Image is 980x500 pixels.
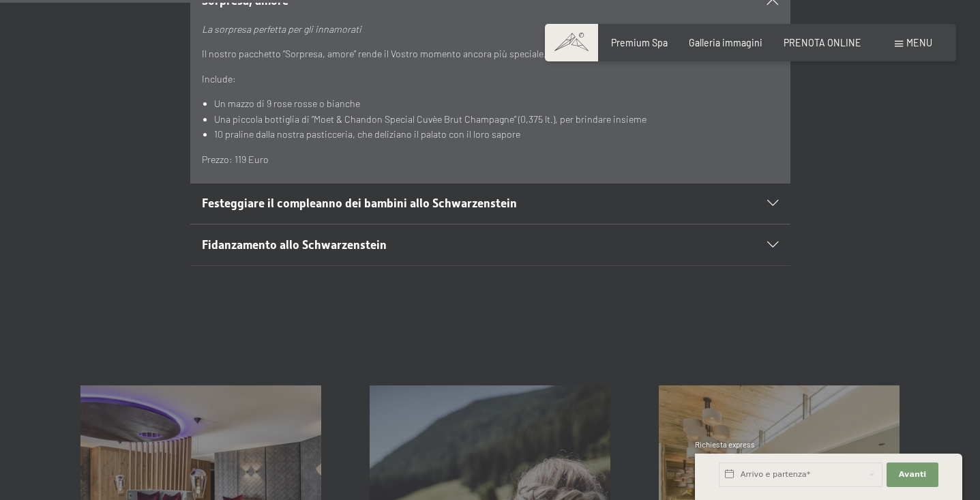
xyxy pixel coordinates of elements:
[214,112,778,128] li: Una piccola bottiglia di “Moet & Chandon Special Cuvèe Brut Champagne” (0,375 lt.), per brindare ...
[689,37,762,48] a: Galleria immagini
[202,152,778,168] p: Prezzo: 119 Euro
[899,469,926,480] span: Avanti
[784,37,861,48] a: PRENOTA ONLINE
[887,462,938,487] button: Avanti
[906,37,932,48] span: Menu
[214,96,778,112] li: Un mazzo di 9 rose rosse o bianche
[202,238,387,252] span: Fidanzamento allo Schwarzenstein
[202,46,778,62] p: Il nostro pacchetto “Sorpresa, amore” rende il Vostro momento ancora più speciale. La sorpresa Vi...
[695,440,755,449] span: Richiesta express
[214,127,778,143] li: 10 praline dalla nostra pasticceria, che deliziano il palato con il loro sapore
[202,196,517,210] span: Festeggiare il compleanno dei bambini allo Schwarzenstein
[611,37,668,48] a: Premium Spa
[202,72,778,87] p: Include:
[202,23,361,35] em: La sorpresa perfetta per gli innamorati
